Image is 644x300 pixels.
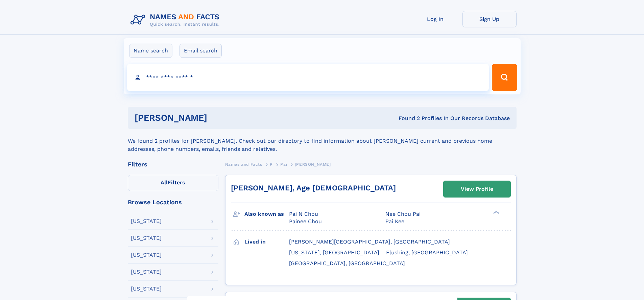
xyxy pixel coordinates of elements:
span: All [161,179,168,186]
span: Flushing, [GEOGRAPHIC_DATA] [386,249,468,256]
h3: Also known as [244,208,289,220]
span: [US_STATE], [GEOGRAPHIC_DATA] [289,249,379,256]
div: We found 2 profiles for [PERSON_NAME]. Check out our directory to find information about [PERSON_... [128,129,517,153]
label: Email search [180,44,222,58]
a: [PERSON_NAME], Age [DEMOGRAPHIC_DATA] [231,184,396,192]
div: [US_STATE] [131,235,162,241]
img: Logo Names and Facts [128,11,225,29]
label: Filters [128,175,218,191]
span: Pai [280,162,287,167]
a: View Profile [444,181,510,197]
div: Filters [128,161,218,167]
label: Name search [129,44,172,58]
span: [GEOGRAPHIC_DATA], [GEOGRAPHIC_DATA] [289,260,405,267]
h1: [PERSON_NAME] [135,114,303,122]
input: search input [127,64,489,91]
span: P [270,162,273,167]
h3: Lived in [244,236,289,248]
a: Log In [408,11,462,27]
div: [US_STATE] [131,269,162,275]
span: Nee Chou Pai [385,211,421,217]
div: [US_STATE] [131,286,162,292]
div: View Profile [461,181,493,197]
button: Search Button [492,64,517,91]
div: Browse Locations [128,199,218,205]
a: Pai [280,160,287,168]
span: Painee Chou [289,218,322,225]
span: Pai Kee [385,218,404,225]
span: [PERSON_NAME] [295,162,331,167]
a: Names and Facts [225,160,262,168]
div: Found 2 Profiles In Our Records Database [303,115,510,122]
div: [US_STATE] [131,252,162,258]
a: P [270,160,273,168]
div: ❯ [492,210,500,215]
span: Pai N Chou [289,211,318,217]
div: [US_STATE] [131,218,162,224]
a: Sign Up [462,11,517,27]
span: [PERSON_NAME][GEOGRAPHIC_DATA], [GEOGRAPHIC_DATA] [289,238,450,245]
